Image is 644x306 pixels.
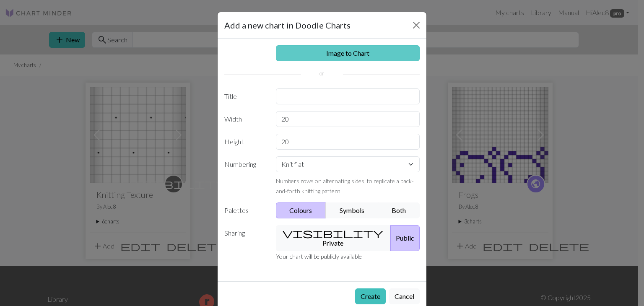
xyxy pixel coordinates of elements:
[326,202,379,218] button: Symbols
[389,288,420,304] button: Cancel
[378,202,420,218] button: Both
[276,177,414,194] small: Numbers rows on alternating sides, to replicate a back-and-forth knitting pattern.
[390,225,420,251] button: Public
[219,134,271,150] label: Height
[219,111,271,127] label: Width
[219,202,271,218] label: Palettes
[283,227,383,239] span: visibility
[355,288,386,304] button: Create
[219,225,271,251] label: Sharing
[276,202,327,218] button: Colours
[219,156,271,196] label: Numbering
[224,19,351,31] h5: Add a new chart in Doodle Charts
[276,45,420,61] a: Image to Chart
[276,253,362,260] small: Your chart will be publicly available
[410,18,423,32] button: Close
[219,88,271,104] label: Title
[276,225,391,251] button: Private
